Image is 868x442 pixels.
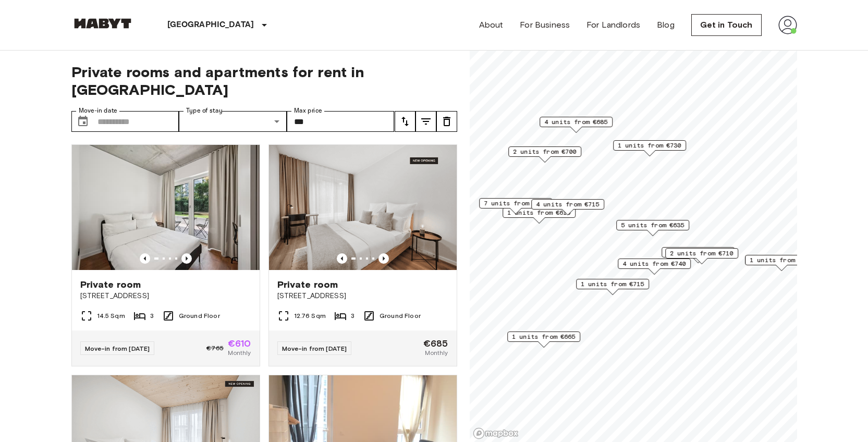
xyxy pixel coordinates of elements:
div: Map marker [618,259,691,275]
div: Map marker [616,220,689,236]
a: Get in Touch [691,14,762,36]
span: [STREET_ADDRESS] [277,291,448,301]
span: 7 units from €680 [484,199,547,208]
button: tune [395,111,415,132]
a: For Business [520,19,570,31]
button: Choose date [72,111,93,132]
span: 1 units from €750 [750,255,813,265]
a: Mapbox logo [473,427,519,439]
span: [STREET_ADDRESS] [80,291,251,301]
div: Map marker [531,199,604,215]
span: 4 units from €715 [536,200,600,209]
span: Private room [80,278,141,291]
p: [GEOGRAPHIC_DATA] [167,19,254,31]
div: Map marker [576,279,649,295]
span: Monthly [425,348,448,358]
div: Map marker [503,207,576,224]
button: Previous image [378,253,389,264]
span: 1 units from €715 [581,279,644,289]
button: tune [415,111,436,132]
button: Previous image [337,253,347,264]
span: 5 units from €635 [621,220,684,230]
span: 12.76 Sqm [294,311,326,321]
span: Ground Floor [380,311,421,321]
span: 2 units from €700 [513,147,577,156]
span: Monthly [228,348,251,358]
img: Marketing picture of unit DE-01-262-002-02 [269,145,457,270]
a: For Landlords [586,19,640,31]
img: Marketing picture of unit DE-01-259-004-01Q [72,145,260,270]
span: 1 units from €730 [618,141,681,150]
span: 4 units from €685 [544,117,608,127]
div: Map marker [540,117,613,133]
span: 2 units from €710 [670,249,733,258]
div: Map marker [508,146,581,163]
img: Habyt [71,18,134,29]
div: Map marker [613,140,686,156]
a: Marketing picture of unit DE-01-262-002-02Previous imagePrevious imagePrivate room[STREET_ADDRESS... [268,144,457,366]
div: Map marker [507,331,580,348]
span: 14.5 Sqm [97,311,125,321]
label: Move-in date [79,106,117,115]
span: 1 units from €710 [666,248,730,257]
span: Private rooms and apartments for rent in [GEOGRAPHIC_DATA] [71,63,457,99]
div: Map marker [662,247,735,263]
span: 3 [351,311,354,321]
div: Map marker [745,255,818,271]
span: Move-in from [DATE] [85,345,150,352]
a: About [479,19,504,31]
div: Map marker [479,198,552,214]
label: Max price [294,106,322,115]
span: 1 units from €665 [512,332,576,341]
span: Move-in from [DATE] [282,345,347,352]
span: 3 [150,311,154,321]
button: tune [436,111,457,132]
img: avatar [778,16,797,34]
span: Private room [277,278,338,291]
span: Ground Floor [179,311,220,321]
span: €610 [228,339,251,348]
button: Previous image [181,253,192,264]
a: Marketing picture of unit DE-01-259-004-01QPrevious imagePrevious imagePrivate room[STREET_ADDRES... [71,144,260,366]
button: Previous image [140,253,150,264]
label: Type of stay [186,106,223,115]
a: Blog [657,19,675,31]
div: Map marker [665,248,738,264]
span: 4 units from €740 [622,259,686,268]
span: €685 [423,339,448,348]
span: €765 [206,343,224,353]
